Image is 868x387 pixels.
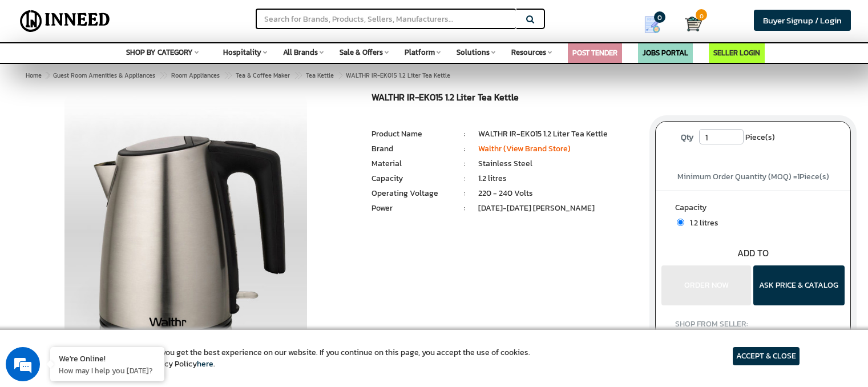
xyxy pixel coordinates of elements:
span: SHOP BY CATEGORY [126,47,193,58]
li: Power [372,203,451,214]
a: Buyer Signup / Login [754,10,851,31]
span: > [338,68,344,82]
li: 1.2 litres [478,173,638,184]
li: Stainless Steel [478,158,638,170]
span: 1 [797,171,800,183]
a: my Quotes 0 [628,11,685,38]
li: : [451,203,478,214]
label: Capacity [675,202,831,216]
a: Tea & Coffee Maker [233,68,292,82]
h1: WALTHR IR-EK015 1.2 Liter Tea Kettle [372,92,638,106]
li: Product Name [372,128,451,140]
span: 0 [654,11,665,23]
span: All Brands [283,47,318,58]
article: We use cookies to ensure you get the best experience on our website. If you continue on this page... [68,347,530,370]
a: Guest Room Amenities & Appliances [51,68,158,82]
li: Capacity [372,173,451,184]
span: > [294,68,300,82]
div: ADD TO [656,247,850,260]
a: Home [23,68,44,82]
input: Search for Brands, Products, Sellers, Manufacturers... [256,9,516,29]
article: ACCEPT & CLOSE [733,347,800,365]
li: : [451,158,478,170]
li: : [451,188,478,199]
span: > [224,68,229,82]
img: Inneed.Market [15,7,115,35]
p: How may I help you today? [59,365,156,376]
span: Tea Kettle [306,71,334,80]
span: Solutions [457,47,490,58]
span: > [159,68,165,82]
img: Show My Quotes [644,16,661,33]
li: 220 - 240 Volts [478,188,638,199]
span: Hospitality [223,47,261,58]
li: WALTHR IR-EK015 1.2 Liter Tea Kettle [478,128,638,140]
button: ASK PRICE & CATALOG [753,265,845,305]
span: Sale & Offers [340,47,383,58]
li: : [451,173,478,184]
a: Room Appliances [169,68,222,82]
li: Brand [372,143,451,155]
span: Buyer Signup / Login [763,14,842,27]
span: Guest Room Amenities & Appliances [53,71,155,80]
span: WALTHR IR-EK015 1.2 Liter Tea Kettle [51,71,450,80]
h4: SHOP FROM SELLER: [675,320,831,328]
a: Tea Kettle [304,68,336,82]
span: Room Appliances [171,71,220,80]
li: Material [372,158,451,170]
li: [DATE]-[DATE] [PERSON_NAME] [478,203,638,214]
li: : [451,128,478,140]
label: Qty [675,129,699,146]
span: > [46,71,49,80]
li: : [451,143,478,155]
span: 0 [696,9,707,21]
img: Cart [685,15,702,33]
span: Tea & Coffee Maker [236,71,290,80]
a: Cart 0 [685,11,693,37]
a: Walthr (View Brand Store) [478,143,571,155]
span: Piece(s) [745,129,775,146]
span: Minimum Order Quantity (MOQ) = Piece(s) [677,171,829,183]
a: POST TENDER [572,47,617,58]
a: SELLER LOGIN [713,47,760,58]
li: Operating Voltage [372,188,451,199]
span: Platform [405,47,435,58]
img: WALTHR IR-EK015 Tea Kettle [64,92,307,378]
a: JOBS PORTAL [643,47,688,58]
span: 1.2 litres [684,217,718,229]
a: here [197,358,213,370]
span: Resources [511,47,546,58]
div: We're Online! [59,353,156,364]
